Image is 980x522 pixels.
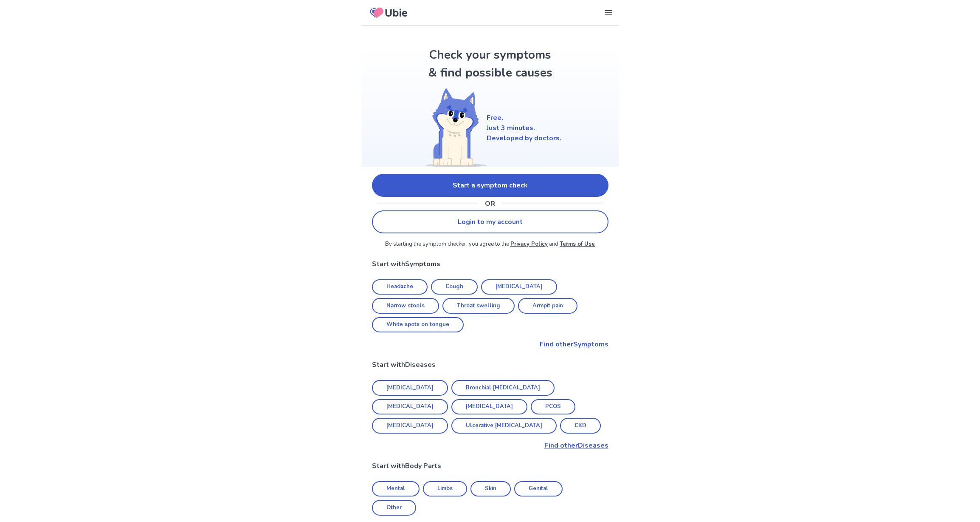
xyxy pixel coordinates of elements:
[372,418,448,434] a: [MEDICAL_DATA]
[485,199,495,209] p: OR
[560,418,601,434] a: CKD
[531,399,575,415] a: PCOS
[372,174,608,197] a: Start a symptom check
[372,339,608,349] a: Find otherSymptoms
[372,339,608,349] p: Find other Symptoms
[514,481,563,497] a: Genital
[487,133,561,143] p: Developed by doctors.
[451,380,555,396] a: Bronchial [MEDICAL_DATA]
[423,481,467,497] a: Limbs
[560,240,595,248] a: Terms of Use
[372,298,439,314] a: Narrow stools
[372,317,464,333] a: White spots on tongue
[518,298,577,314] a: Armpit pain
[426,46,554,82] h1: Check your symptoms & find possible causes
[510,240,548,248] a: Privacy Policy
[372,259,608,269] p: Start with Symptoms
[419,88,487,167] img: Shiba (Welcome)
[372,240,608,249] p: By starting the symptom checker, you agree to the and
[487,113,561,123] p: Free.
[431,279,478,295] a: Cough
[372,380,448,396] a: [MEDICAL_DATA]
[372,440,608,451] a: Find otherDiseases
[487,123,561,133] p: Just 3 minutes.
[451,418,557,434] a: Ulcerative [MEDICAL_DATA]
[372,399,448,415] a: [MEDICAL_DATA]
[372,360,608,370] p: Start with Diseases
[372,440,608,451] p: Find other Diseases
[372,481,420,497] a: Mental
[372,279,428,295] a: Headache
[372,210,608,233] a: Login to my account
[442,298,515,314] a: Throat swelling
[372,461,608,471] p: Start with Body Parts
[372,500,416,516] a: Other
[451,399,527,415] a: [MEDICAL_DATA]
[470,481,511,497] a: Skin
[481,279,557,295] a: [MEDICAL_DATA]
